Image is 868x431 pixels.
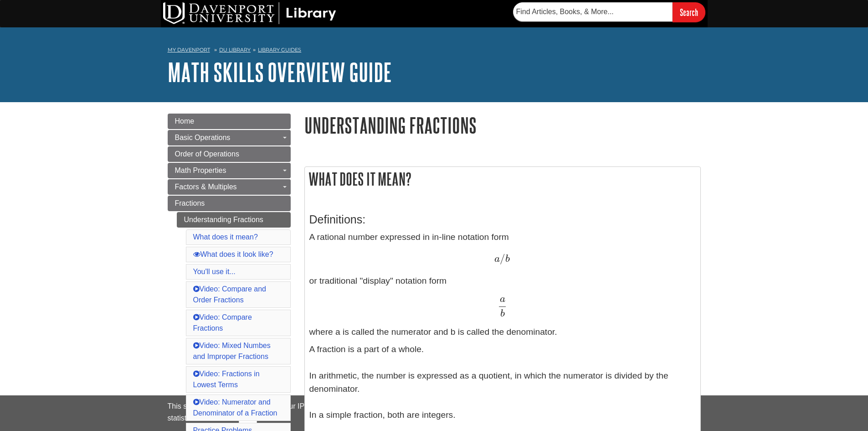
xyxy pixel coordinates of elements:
span: Home [175,117,195,125]
a: Video: Numerator and Denominator of a Fraction [193,398,277,417]
a: My Davenport [168,46,210,54]
a: Math Skills Overview Guide [168,58,392,86]
a: DU Library [219,47,251,53]
nav: breadcrumb [168,44,701,58]
img: DU Library [163,2,336,24]
a: What does it mean? [193,233,258,241]
a: Video: Fractions in Lowest Terms [193,370,260,389]
a: Video: Mixed Numbes and Improper Fractions [193,342,271,360]
span: / [500,252,505,265]
a: Math Properties [168,163,291,178]
a: Order of Operations [168,146,291,162]
span: Fractions [175,199,205,207]
a: Video: Compare and Order Fractions [193,285,266,304]
a: What does it look like? [193,250,273,258]
span: a [494,254,500,264]
span: a [500,294,505,304]
h2: What does it mean? [305,167,700,191]
a: Basic Operations [168,130,291,145]
a: Video: Compare Fractions [193,313,252,332]
span: Order of Operations [175,150,239,158]
span: Basic Operations [175,134,231,141]
span: b [505,254,510,264]
input: Search [673,2,705,22]
span: Factors & Multiples [175,183,237,191]
a: Understanding Fractions [177,212,291,228]
span: Math Properties [175,166,226,174]
input: Find Articles, Books, & More... [513,2,673,21]
span: b [500,309,505,319]
a: Factors & Multiples [168,179,291,195]
a: Home [168,114,291,129]
h3: Definitions: [309,213,696,226]
p: A rational number expressed in in-line notation form or traditional "display" notation form where... [309,231,696,338]
a: Library Guides [258,47,301,53]
form: Searches DU Library's articles, books, and more [513,2,705,22]
h1: Understanding Fractions [304,114,701,137]
a: Fractions [168,196,291,211]
a: You'll use it... [193,268,236,275]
